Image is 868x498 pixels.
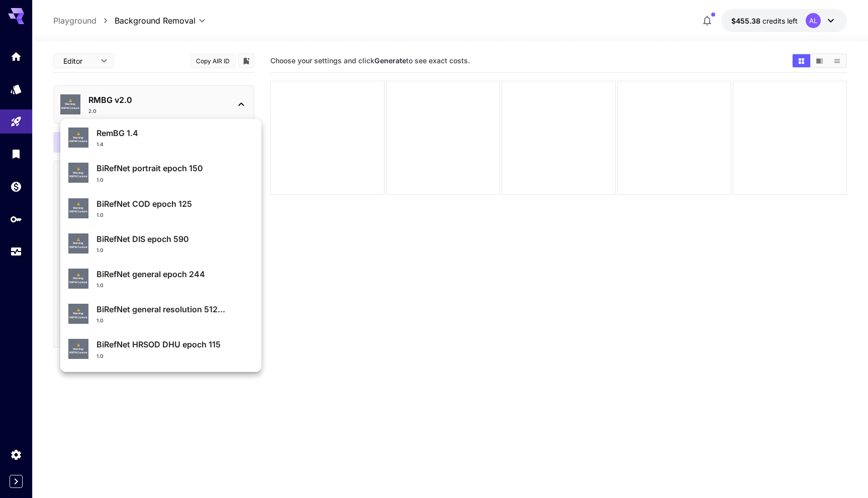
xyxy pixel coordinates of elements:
span: NSFW Content [69,175,87,179]
div: ⚠️Warning:NSFW ContentBiRefNet portrait epoch 1501.0 [68,158,253,187]
span: ⚠️ [77,343,80,347]
span: ⚠️ [77,132,80,136]
span: ⚠️ [77,238,80,242]
span: Warning: [73,347,84,351]
p: 1.0 [97,282,104,289]
span: ⚠️ [77,273,80,277]
p: BiRefNet DIS epoch 590 [97,233,253,245]
span: ⚠️ [77,308,80,312]
span: NSFW Content [69,245,87,250]
p: BiRefNet general resolution 512... [97,303,253,315]
span: Warning: [73,136,84,140]
span: Warning: [73,206,84,210]
p: 1.0 [97,176,104,184]
span: ⚠️ [77,167,80,171]
span: NSFW Content [69,140,87,144]
p: 1.0 [97,211,104,219]
span: NSFW Content [69,281,87,285]
p: BiRefNet general epoch 244 [97,268,253,280]
div: ⚠️Warning:NSFW ContentRemBG 1.41.4 [68,123,253,152]
p: BiRefNet HRSOD DHU epoch 115 [97,338,253,350]
span: Warning: [73,277,84,281]
div: ⚠️Warning:NSFW ContentBiRefNet HRSOD DHU epoch 1151.0 [68,334,253,363]
span: ⚠️ [77,202,80,206]
span: Warning: [73,312,84,316]
div: ⚠️Warning:NSFW ContentBiRefNet DIS epoch 5901.0 [68,229,253,258]
div: ⚠️Warning:NSFW ContentBiRefNet general epoch 2441.0 [68,264,253,293]
span: Warning: [73,171,84,175]
p: 1.0 [97,352,104,360]
p: 1.0 [97,246,104,254]
div: ⚠️Warning:NSFW ContentBiRefNet COD epoch 1251.0 [68,194,253,223]
span: NSFW Content [69,351,87,355]
span: Warning: [73,241,84,245]
p: 1.4 [97,141,104,148]
p: BiRefNet COD epoch 125 [97,198,253,210]
p: BiRefNet portrait epoch 150 [97,162,253,174]
p: RemBG 1.4 [97,127,253,139]
span: NSFW Content [69,316,87,320]
div: ⚠️Warning:NSFW ContentBiRefNet general resolution 512...1.0 [68,299,253,328]
span: NSFW Content [69,210,87,214]
p: 1.0 [97,317,104,324]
